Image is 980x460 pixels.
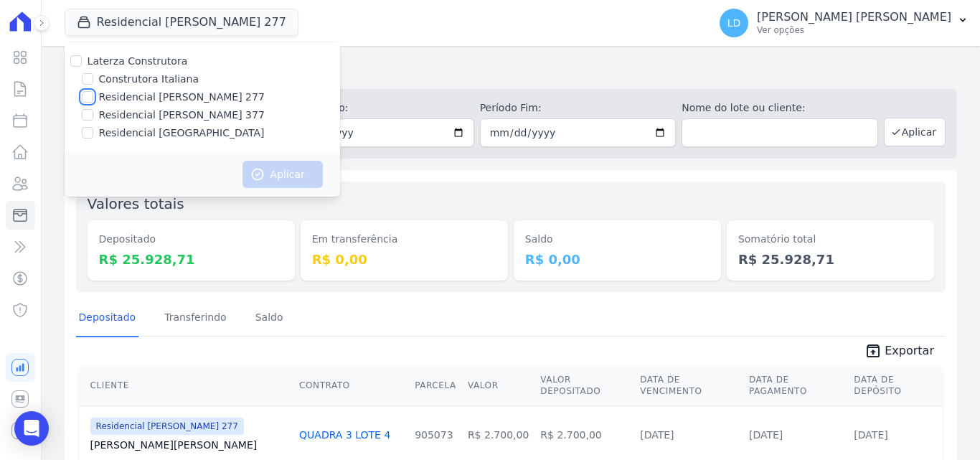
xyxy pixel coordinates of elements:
th: Data de Vencimento [634,365,743,406]
th: Valor Depositado [534,365,634,406]
button: Aplicar [242,161,323,188]
th: Contrato [293,365,409,406]
th: Data de Depósito [848,365,943,406]
label: Construtora Italiana [99,72,199,87]
a: [DATE] [640,429,674,441]
dt: Saldo [525,232,710,247]
a: Saldo [253,300,286,337]
dd: R$ 25.928,71 [99,250,283,269]
i: unarchive [864,342,882,360]
a: Depositado [76,300,139,337]
p: [PERSON_NAME] [PERSON_NAME] [757,10,951,24]
button: LD [PERSON_NAME] [PERSON_NAME] Ver opções [708,3,980,43]
h2: Minha Carteira [65,57,957,83]
th: Data de Pagamento [743,365,848,406]
label: Laterza Construtora [88,55,188,67]
a: 905073 [415,429,453,441]
button: Residencial [PERSON_NAME] 277 [65,9,298,36]
label: Residencial [PERSON_NAME] 277 [99,90,265,105]
span: LD [727,18,741,28]
a: unarchive Exportar [853,342,946,362]
a: [DATE] [749,429,783,441]
a: [PERSON_NAME][PERSON_NAME] [90,438,288,452]
dd: R$ 25.928,71 [738,250,923,269]
th: Cliente [79,365,293,406]
a: QUADRA 3 LOTE 4 [299,429,390,441]
label: Valores totais [88,195,184,212]
label: Período Inicío: [278,100,474,116]
span: Exportar [885,342,934,360]
th: Valor [462,365,534,406]
dt: Depositado [99,232,283,247]
dd: R$ 0,00 [312,250,496,269]
label: Residencial [GEOGRAPHIC_DATA] [99,126,265,141]
label: Residencial [PERSON_NAME] 377 [99,108,265,123]
a: [DATE] [854,429,887,441]
dt: Somatório total [738,232,923,247]
dd: R$ 0,00 [525,250,710,269]
label: Nome do lote ou cliente: [682,100,878,116]
label: Período Fim: [480,100,677,116]
span: Residencial [PERSON_NAME] 277 [90,418,244,435]
button: Aplicar [884,118,946,146]
p: Ver opções [757,24,951,36]
th: Parcela [409,365,462,406]
div: Open Intercom Messenger [14,411,49,446]
a: Transferindo [161,300,230,337]
dt: Em transferência [312,232,496,247]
